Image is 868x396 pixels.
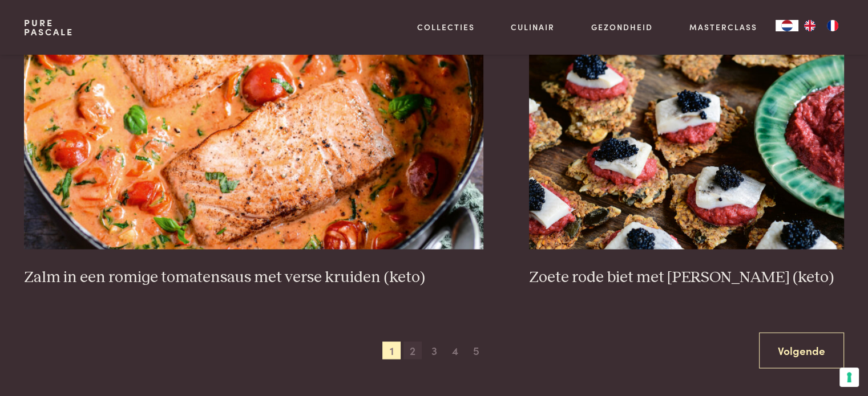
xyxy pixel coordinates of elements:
aside: Language selected: Nederlands [776,20,844,31]
a: Culinair [511,21,555,33]
span: 4 [446,341,465,360]
a: Zalm in een romige tomatensaus met verse kruiden (keto) Zalm in een romige tomatensaus met verse ... [24,21,483,287]
h3: Zalm in een romige tomatensaus met verse kruiden (keto) [24,267,483,287]
a: PurePascale [24,18,74,36]
ul: Language list [798,20,844,31]
img: Zoete rode biet met zure haring (keto) [529,21,844,249]
a: FR [821,20,844,31]
a: Masterclass [689,21,757,33]
a: Volgende [759,332,844,368]
span: 2 [403,341,422,360]
button: Uw voorkeuren voor toestemming voor trackingtechnologieën [839,368,859,387]
a: Zoete rode biet met zure haring (keto) Zoete rode biet met [PERSON_NAME] (keto) [529,21,844,287]
span: 5 [467,341,486,360]
span: 1 [382,341,401,360]
a: Collecties [417,21,475,33]
a: EN [798,20,821,31]
h3: Zoete rode biet met [PERSON_NAME] (keto) [529,267,844,287]
span: 3 [425,341,443,360]
a: Gezondheid [591,21,653,33]
a: NL [776,20,798,31]
div: Language [776,20,798,31]
img: Zalm in een romige tomatensaus met verse kruiden (keto) [24,21,483,249]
